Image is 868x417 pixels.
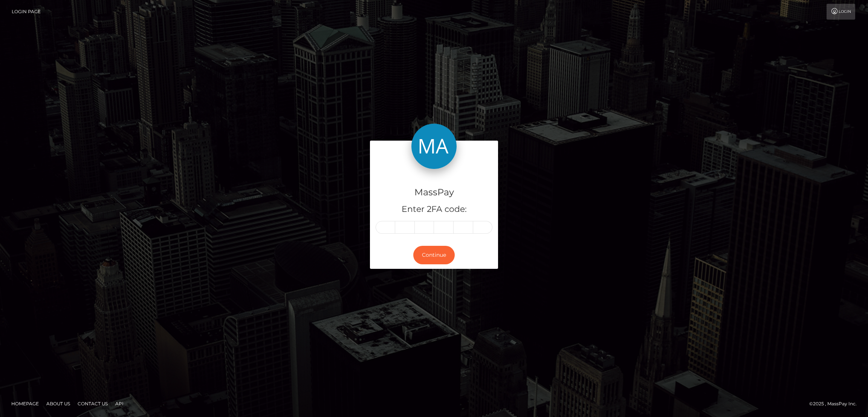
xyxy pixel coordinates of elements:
a: About Us [43,398,73,409]
a: Contact Us [75,398,111,409]
h4: MassPay [376,186,492,199]
div: © 2025 , MassPay Inc. [809,400,862,408]
a: Login Page [12,4,41,20]
a: Homepage [8,398,42,409]
h5: Enter 2FA code: [376,204,492,215]
a: API [112,398,127,409]
img: MassPay [411,124,457,169]
button: Continue [413,246,455,264]
a: Login [827,4,855,20]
